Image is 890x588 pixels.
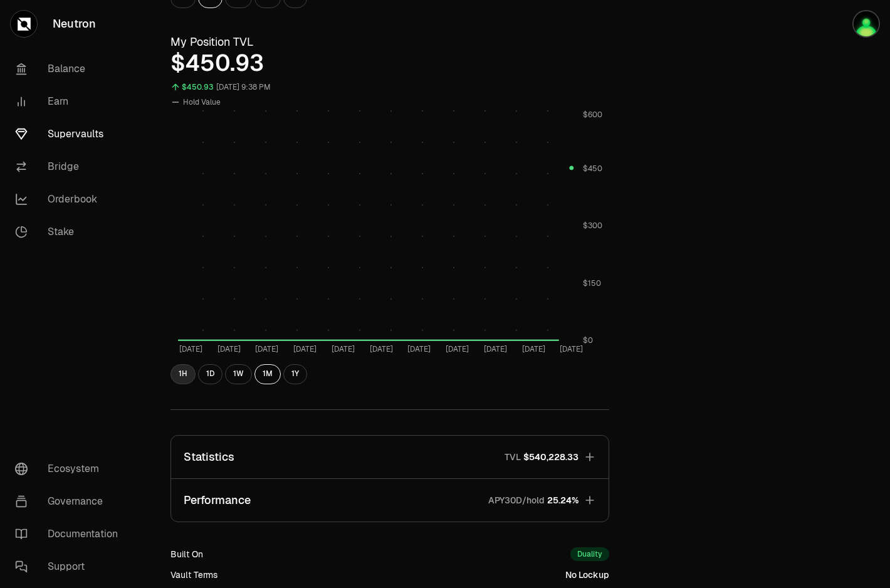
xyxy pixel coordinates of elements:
p: APY30D/hold [488,494,545,507]
tspan: [DATE] [293,344,317,354]
a: Earn [5,85,135,118]
span: 25.24% [547,494,578,507]
button: PerformanceAPY30D/hold25.24% [171,479,609,522]
tspan: [DATE] [522,344,545,354]
tspan: $300 [583,221,602,231]
button: 1M [254,364,281,384]
tspan: [DATE] [255,344,278,354]
tspan: $150 [583,278,601,288]
tspan: $0 [583,335,593,345]
a: Ecosystem [5,453,135,485]
tspan: [DATE] [446,344,469,354]
button: 1H [170,364,196,384]
h3: My Position TVL [170,33,609,51]
tspan: [DATE] [560,344,583,354]
a: Stake [5,216,135,248]
a: Balance [5,53,135,85]
span: $540,228.33 [523,451,578,463]
tspan: [DATE] [484,344,507,354]
a: Supervaults [5,118,135,150]
div: No Lockup [565,569,609,581]
button: 1D [198,364,223,384]
tspan: [DATE] [407,344,431,354]
tspan: [DATE] [217,344,241,354]
div: Built On [170,548,203,560]
tspan: [DATE] [332,344,355,354]
a: Documentation [5,518,135,550]
button: 1Y [283,364,307,384]
tspan: [DATE] [370,344,393,354]
a: Governance [5,485,135,518]
div: [DATE] 9:38 PM [216,80,271,95]
p: Performance [184,491,251,509]
img: kkr [852,10,880,38]
button: StatisticsTVL$540,228.33 [171,436,609,478]
tspan: $600 [583,110,602,120]
a: Orderbook [5,183,135,216]
tspan: [DATE] [179,344,202,354]
a: Bridge [5,150,135,183]
p: Statistics [184,448,234,466]
div: $450.93 [182,80,214,95]
span: Hold Value [183,97,221,107]
a: Support [5,550,135,583]
div: Duality [570,547,609,561]
button: 1W [225,364,252,384]
tspan: $450 [583,163,602,173]
div: Vault Terms [170,569,217,581]
div: $450.93 [170,51,609,76]
p: TVL [505,451,521,463]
